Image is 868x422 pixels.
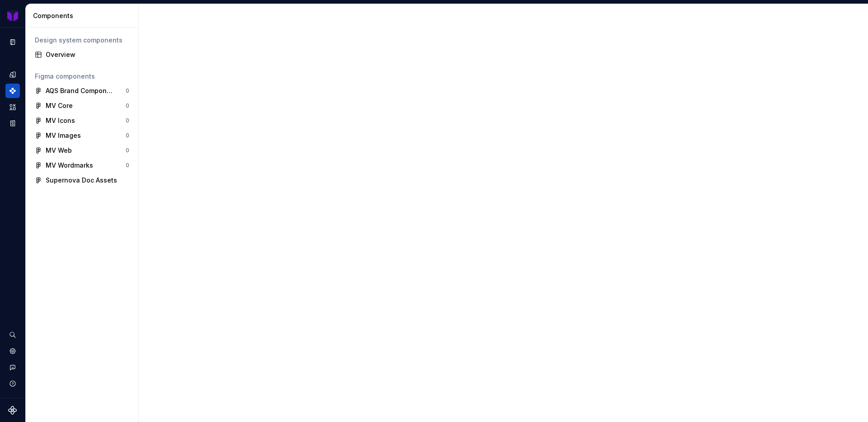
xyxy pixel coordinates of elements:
a: Storybook stories [5,116,20,131]
div: 0 [126,87,129,94]
a: Components [5,84,20,98]
a: Design tokens [5,67,20,82]
a: Settings [5,344,20,358]
div: Figma components [35,72,129,81]
a: MV Wordmarks0 [31,158,133,173]
div: MV Web [46,146,72,155]
div: MV Core [46,101,73,110]
a: MV Icons0 [31,113,133,128]
div: Components [33,11,135,20]
div: 0 [126,102,129,109]
img: b3ac2a31-7ea9-4fd1-9cb6-08b90a735998.png [7,10,18,21]
div: 0 [126,147,129,154]
div: 0 [126,162,129,169]
div: Supernova Doc Assets [46,176,117,185]
a: MV Web0 [31,143,133,158]
a: AQS Brand Components0 [31,84,133,98]
div: MV Images [46,131,81,140]
button: Search ⌘K [5,328,20,342]
div: MV Wordmarks [46,161,93,170]
div: Overview [46,50,129,59]
a: Documentation [5,35,20,49]
svg: Supernova Logo [8,406,17,415]
button: Contact support [5,360,20,375]
div: 0 [126,117,129,124]
a: Overview [31,47,133,62]
a: MV Images0 [31,128,133,143]
a: Supernova Doc Assets [31,173,133,188]
div: 0 [126,132,129,139]
a: Assets [5,100,20,114]
div: AQS Brand Components [46,86,113,95]
a: MV Core0 [31,98,133,113]
div: MV Icons [46,116,75,125]
div: Design system components [35,36,129,45]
